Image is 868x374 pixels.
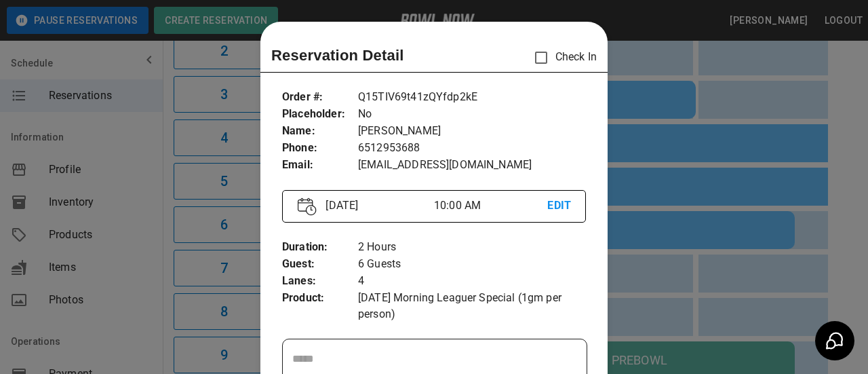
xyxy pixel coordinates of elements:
p: Name : [282,123,358,140]
p: 6 Guests [358,256,586,273]
p: [DATE] Morning Leaguer Special (1gm per person) [358,290,586,322]
p: Email : [282,157,358,174]
p: EDIT [547,198,570,214]
p: 4 [358,273,586,290]
img: Vector [298,198,317,216]
p: 6512953688 [358,140,586,157]
p: [EMAIL_ADDRESS][DOMAIN_NAME] [358,157,586,174]
p: Duration : [282,239,358,256]
p: Lanes : [282,273,358,290]
p: [PERSON_NAME] [358,123,586,140]
p: Order # : [282,89,358,106]
p: [DATE] [320,198,434,214]
p: Phone : [282,140,358,157]
p: No [358,106,586,123]
p: 10:00 AM [434,198,548,214]
p: Guest : [282,256,358,273]
p: Placeholder : [282,106,358,123]
p: Product : [282,290,358,307]
p: Reservation Detail [271,44,404,67]
p: Q15TIV69t41zQYfdp2kE [358,89,586,106]
p: Check In [527,43,597,72]
p: 2 Hours [358,239,586,256]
